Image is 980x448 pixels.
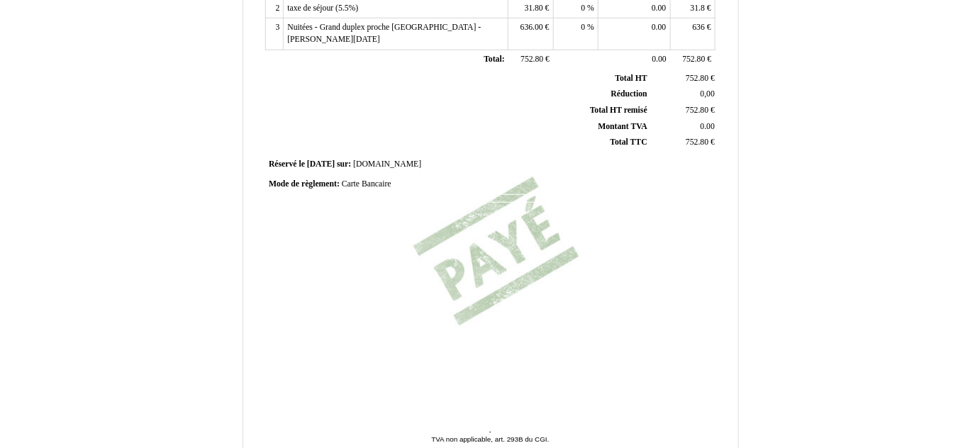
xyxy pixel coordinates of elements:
[686,74,708,83] span: 752.80
[581,4,586,13] span: 0
[520,23,543,32] span: 636.00
[581,23,586,32] span: 0
[611,138,647,147] span: Total TTC
[650,71,718,86] td: €
[520,55,543,64] span: 752.80
[269,179,340,189] span: Mode de règlement:
[616,74,647,83] span: Total HT
[611,89,647,99] span: Réduction
[431,435,549,443] span: TVA non applicable, art. 293B du CGI.
[652,55,667,64] span: 0.00
[670,50,715,69] td: €
[266,18,284,50] td: 3
[553,18,598,50] td: %
[652,4,666,13] span: 0.00
[287,23,481,44] span: Nuitées - Grand duplex proche [GEOGRAPHIC_DATA] - [PERSON_NAME][DATE]
[598,122,647,131] span: Montant TVA
[269,159,305,169] span: Réservé le
[686,138,708,147] span: 752.80
[650,103,718,119] td: €
[652,23,666,32] span: 0.00
[693,23,706,32] span: 636
[353,159,421,169] span: [DOMAIN_NAME]
[691,4,705,13] span: 31.8
[508,18,553,50] td: €
[686,106,708,115] span: 752.80
[683,55,706,64] span: 752.80
[508,50,553,69] td: €
[701,122,715,131] span: 0.00
[287,4,358,13] span: taxe de séjour (5.5%)
[590,106,647,115] span: Total HT remisé
[307,159,335,169] span: [DATE]
[670,18,715,50] td: €
[701,89,715,99] span: 0,00
[484,55,504,64] span: Total:
[337,159,351,169] span: sur:
[525,4,543,13] span: 31.80
[342,179,391,189] span: Carte Bancaire
[650,135,718,151] td: €
[489,427,491,435] span: -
